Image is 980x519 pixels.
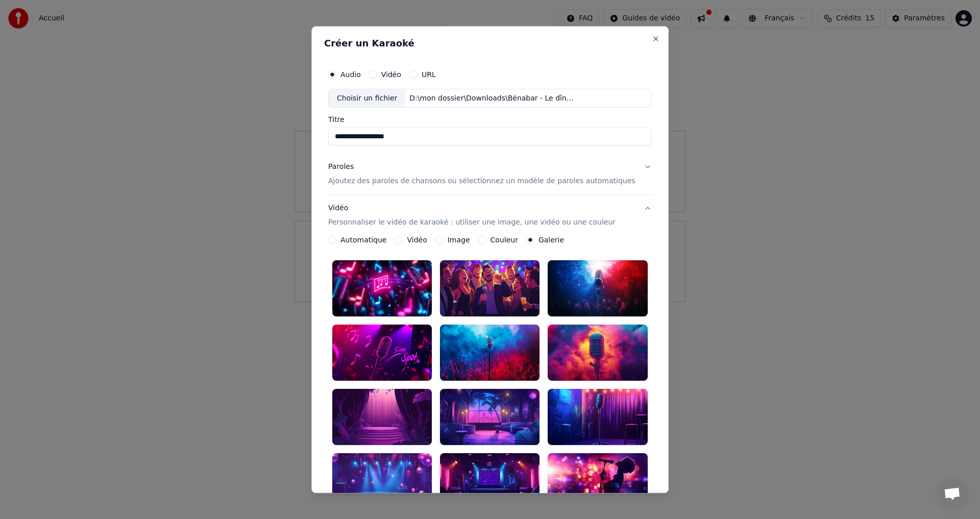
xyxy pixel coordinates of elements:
label: Couleur [491,237,518,244]
h2: Créer un Karaoké [324,39,656,48]
div: Paroles [328,162,354,172]
button: VidéoPersonnaliser le vidéo de karaoké : utiliser une image, une vidéo ou une couleur [328,195,652,236]
label: Automatique [340,237,386,244]
label: Titre [328,116,652,123]
div: Choisir un fichier [329,89,405,108]
button: ParolesAjoutez des paroles de chansons ou sélectionnez un modèle de paroles automatiques [328,154,652,195]
p: Ajoutez des paroles de chansons ou sélectionnez un modèle de paroles automatiques [328,177,635,187]
p: Personnaliser le vidéo de karaoké : utiliser une image, une vidéo ou une couleur [328,218,616,228]
label: URL [422,71,436,78]
label: Galerie [538,237,564,244]
label: Audio [340,71,361,78]
label: Image [448,237,470,244]
label: Vidéo [407,237,427,244]
div: D:\mon dossier\Downloads\Bénabar - Le dîner (Clip officiel).mp3 [406,93,579,104]
label: Vidéo [381,71,401,78]
div: Vidéo [328,204,616,228]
